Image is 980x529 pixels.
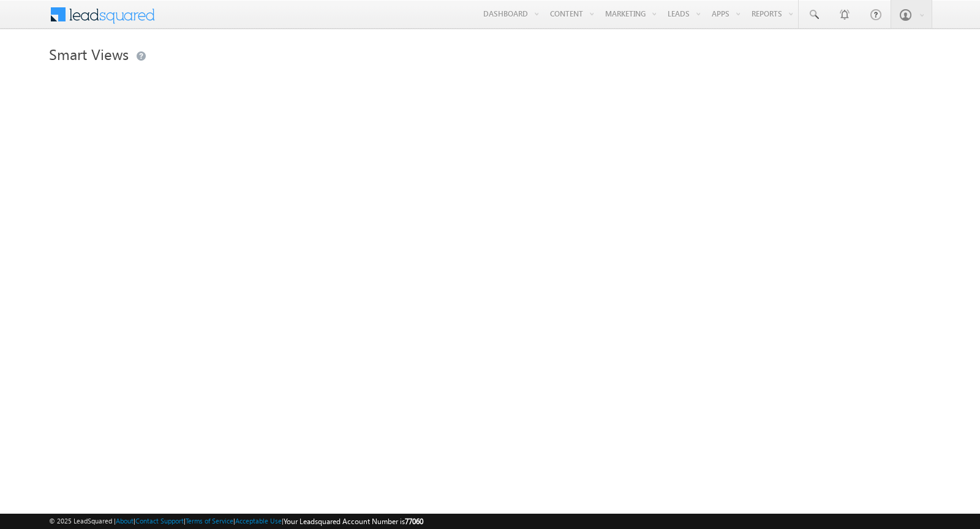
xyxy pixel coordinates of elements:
a: About [116,517,134,525]
span: Smart Views [49,44,129,64]
span: © 2025 LeadSquared | | | | | [49,516,423,527]
a: Acceptable Use [235,517,282,525]
a: Contact Support [135,517,184,525]
span: 77060 [405,517,423,526]
span: Your Leadsquared Account Number is [284,517,423,526]
a: Terms of Service [186,517,233,525]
